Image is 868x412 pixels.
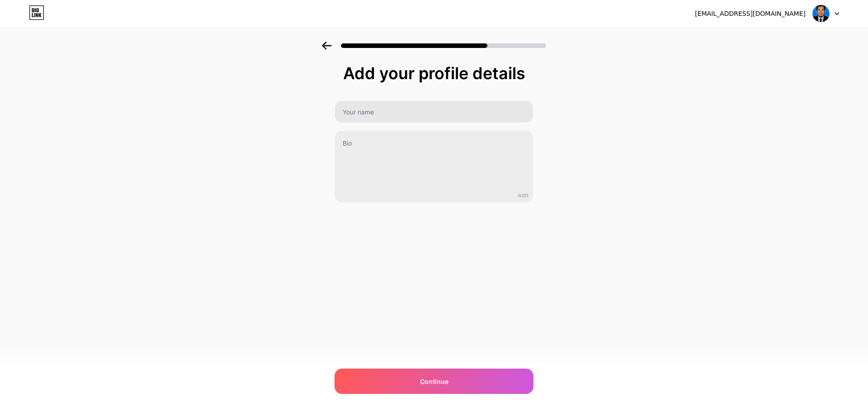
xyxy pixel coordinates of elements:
[335,101,533,123] input: Your name
[812,5,830,22] img: rabbani25
[518,194,528,199] span: 0/255
[420,377,448,386] span: Continue
[339,64,529,82] div: Add your profile details
[695,9,806,19] div: [EMAIL_ADDRESS][DOMAIN_NAME]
